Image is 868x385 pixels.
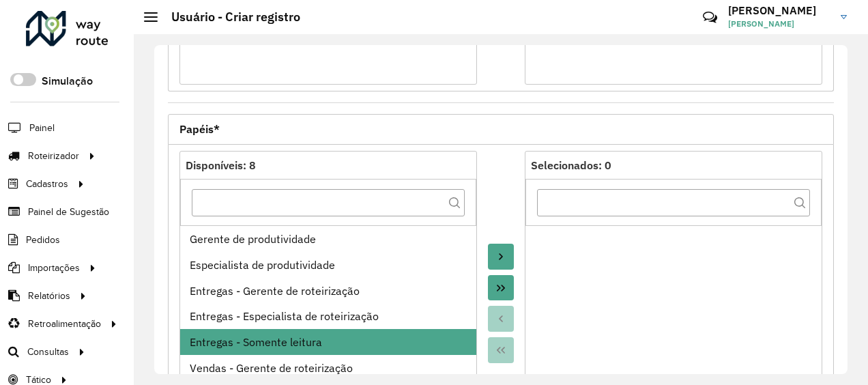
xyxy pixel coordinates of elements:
span: Consultas [27,345,69,359]
span: Relatórios [28,289,70,303]
div: Especialista de produtividade [190,257,467,273]
div: Entregas - Gerente de roteirização [190,283,467,299]
div: Entregas - Somente leitura [190,334,467,350]
h2: Usuário - Criar registro [158,10,300,25]
div: Selecionados: 0 [531,157,816,173]
span: Pedidos [26,233,60,247]
span: Painel [29,121,55,135]
span: Papéis* [179,124,220,134]
button: Move All to Target [488,275,514,301]
span: Painel de Sugestão [28,205,109,219]
button: Move to Target [488,244,514,270]
div: Entregas - Especialista de roteirização [190,308,467,324]
label: Simulação [42,73,93,89]
span: Retroalimentação [28,317,101,331]
a: Contato Rápido [695,3,725,32]
div: Disponíveis: 8 [186,157,471,173]
span: Cadastros [26,177,68,191]
h3: [PERSON_NAME] [728,4,830,17]
div: Gerente de produtividade [190,231,467,247]
span: Roteirizador [28,149,79,163]
span: Importações [28,261,80,275]
div: Vendas - Gerente de roteirização [190,360,467,376]
span: [PERSON_NAME] [728,18,830,30]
